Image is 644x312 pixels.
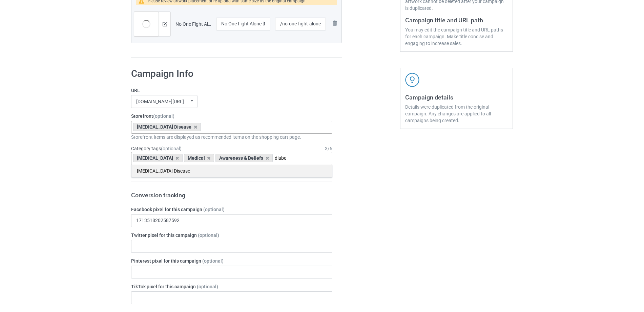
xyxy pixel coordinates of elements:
span: (optional) [197,284,218,289]
div: Details were duplicated from the original campaign. Any changes are applied to all campaigns bein... [405,104,508,124]
div: No One Fight Alone [MEDICAL_DATA].png [175,21,211,27]
span: (optional) [203,207,225,212]
div: Medical [184,154,214,162]
h3: Campaign details [405,93,508,101]
img: svg+xml;base64,PD94bWwgdmVyc2lvbj0iMS4wIiBlbmNvZGluZz0iVVRGLTgiPz4KPHN2ZyB3aWR0aD0iMTRweCIgaGVpZ2... [163,22,167,26]
img: svg+xml;base64,PD94bWwgdmVyc2lvbj0iMS4wIiBlbmNvZGluZz0iVVRGLTgiPz4KPHN2ZyB3aWR0aD0iMjhweCIgaGVpZ2... [331,19,339,27]
label: Category tags [131,145,182,152]
div: Storefront items are displayed as recommended items on the shopping cart page. [131,134,332,140]
label: Twitter pixel for this campaign [131,232,332,239]
h1: Campaign Info [131,68,332,80]
label: Storefront [131,113,332,119]
span: (optional) [198,232,219,238]
div: Awareness & Beliefs [215,154,273,162]
span: (optional) [153,113,174,119]
img: svg+xml;base64,PD94bWwgdmVyc2lvbj0iMS4wIiBlbmNvZGluZz0iVVRGLTgiPz4KPHN2ZyB3aWR0aD0iNDJweCIgaGVpZ2... [405,73,419,87]
label: TikTok pixel for this campaign [131,283,332,290]
div: You may edit the campaign title and URL paths for each campaign. Make title concise and engaging ... [405,26,508,47]
label: Pinterest pixel for this campaign [131,258,332,264]
span: (optional) [161,146,182,151]
label: URL [131,87,332,94]
div: 3 / 6 [325,145,332,152]
h3: Conversion tracking [131,191,332,199]
div: [DOMAIN_NAME][URL] [136,99,184,104]
label: Facebook pixel for this campaign [131,206,332,213]
span: (optional) [202,258,224,264]
div: [MEDICAL_DATA] Disease [131,164,332,177]
h3: Campaign title and URL path [405,16,508,24]
div: [MEDICAL_DATA] Disease [133,123,201,131]
div: [MEDICAL_DATA] [133,154,183,162]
